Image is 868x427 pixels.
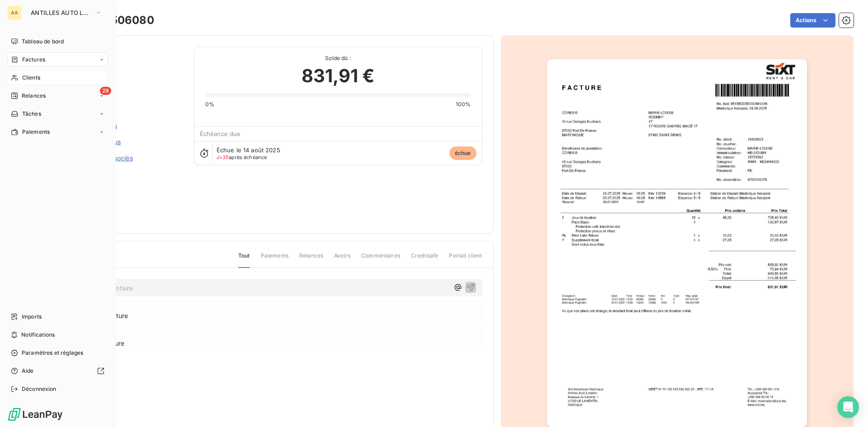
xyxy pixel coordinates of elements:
[22,74,40,82] span: Clients
[456,100,471,108] span: 100%
[22,56,45,64] span: Factures
[22,349,83,357] span: Paramètres et réglages
[790,13,835,28] button: Actions
[261,252,288,267] span: Paiements
[837,396,859,418] div: Open Intercom Messenger
[205,100,214,108] span: 0%
[205,54,471,62] span: Solde dû :
[217,146,280,154] span: Échue le 14 août 2025
[22,110,41,118] span: Tâches
[22,367,34,375] span: Aide
[238,252,250,268] span: Tout
[21,331,55,339] span: Notifications
[31,9,91,16] span: ANTILLES AUTO LOCATION
[22,92,46,100] span: Relances
[449,252,482,267] span: Portail client
[302,62,374,89] span: 831,91 €
[547,59,807,427] img: invoice_thumbnail
[361,252,400,267] span: Commentaires
[22,385,57,393] span: Déconnexion
[7,407,63,422] img: Logo LeanPay
[200,130,241,137] span: Échéance due
[217,154,229,160] span: J+35
[7,364,108,378] a: Aide
[299,252,323,267] span: Relances
[71,57,183,65] span: 9COREXIS
[449,146,476,160] span: échue
[22,128,50,136] span: Paiements
[22,313,42,321] span: Imports
[334,252,350,267] span: Avoirs
[7,5,22,20] div: AA
[22,38,64,46] span: Tableau de bord
[411,252,439,267] span: Creditsafe
[85,12,154,28] h3: 9519506080
[217,155,267,160] span: après échéance
[100,87,111,95] span: 29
